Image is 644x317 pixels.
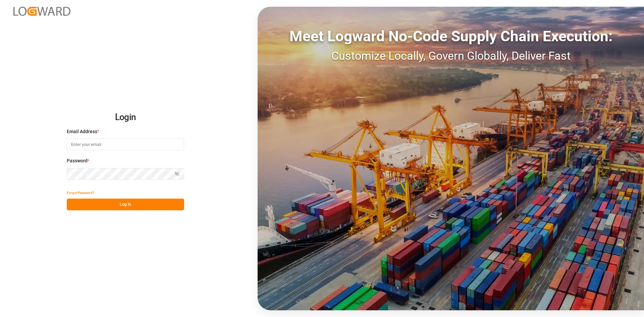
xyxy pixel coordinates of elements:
[67,139,184,150] input: Enter your email
[67,157,88,164] span: Password
[13,7,70,16] img: Logward_new_orange.png
[67,187,94,199] button: Forgot Password?
[67,199,184,210] button: Log In
[67,107,184,128] h2: Login
[67,128,97,135] span: Email Address
[258,25,644,47] div: Meet Logward No-Code Supply Chain Execution:
[258,47,644,64] div: Customize Locally, Govern Globally, Deliver Fast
